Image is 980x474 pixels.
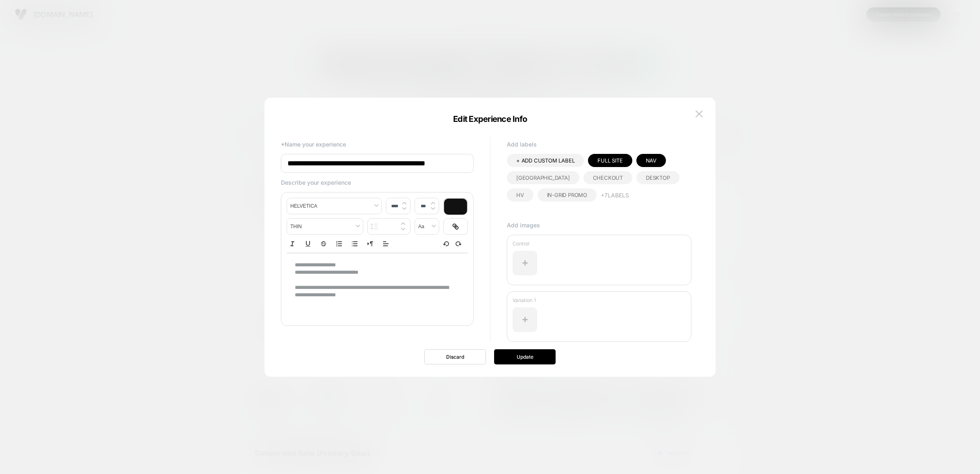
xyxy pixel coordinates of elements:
span: Align [380,239,392,249]
button: Italic [287,239,298,249]
span: transform [415,219,439,234]
span: NAV [646,157,656,164]
img: line height [370,223,378,230]
p: Control [513,240,686,247]
img: close [695,110,703,117]
span: Full site [597,157,622,164]
img: up [401,222,405,225]
span: HV [516,192,524,198]
span: In-grid promo [547,192,587,198]
button: Discard [424,349,486,364]
span: checkout [593,174,623,181]
img: up [402,202,406,205]
p: *Name your experience [281,141,474,148]
img: down [431,207,435,210]
button: Bullet list [349,239,360,249]
span: [GEOGRAPHIC_DATA] [516,174,570,181]
p: Add labels [507,141,691,148]
img: up [431,202,435,205]
span: Edit Experience Info [453,114,527,124]
p: Describe your experience [281,179,474,186]
img: down [401,227,405,231]
img: down [402,207,406,210]
span: font [287,198,381,214]
button: Strike [318,239,329,249]
span: Desktop [646,174,670,181]
button: +7Labels [601,188,629,202]
p: Add images [507,222,691,229]
button: Underline [302,239,314,249]
button: Ordered list [333,239,345,249]
span: + ADD CUSTOM LABEL [516,157,574,164]
button: Right to Left [365,239,376,249]
span: fontWeight [287,219,363,234]
button: Update [494,349,556,364]
p: Variation 1 [513,297,686,303]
